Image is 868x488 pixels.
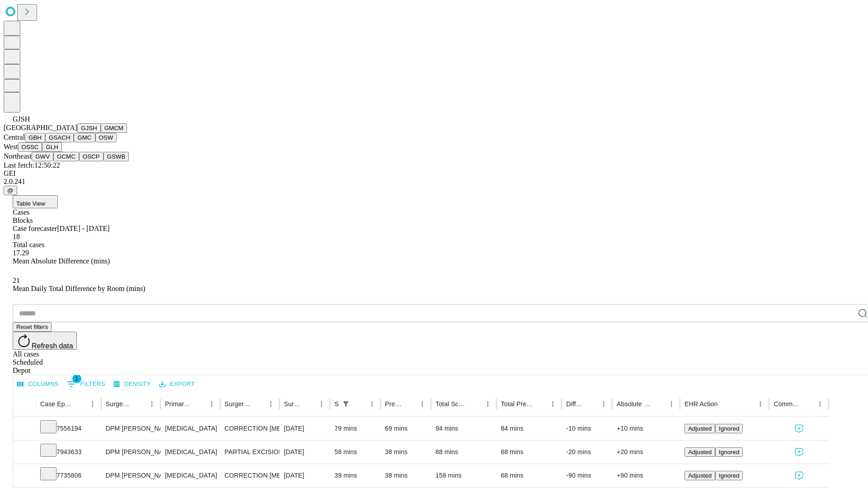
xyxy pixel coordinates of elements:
button: Menu [264,398,277,410]
div: 69 mins [385,417,427,440]
span: West [4,143,18,150]
button: Adjusted [684,447,715,457]
button: Sort [585,398,597,410]
button: Menu [416,398,429,410]
button: Adjusted [684,471,715,480]
div: Total Predicted Duration [501,400,533,408]
span: 17.29 [13,249,29,257]
div: 38 mins [385,464,427,487]
div: +90 mins [617,464,675,487]
div: Absolute Difference [617,400,651,408]
span: Mean Daily Total Difference by Room (mins) [13,285,145,292]
button: Sort [652,398,665,410]
div: -20 mins [566,441,608,464]
button: Expand [18,421,31,437]
div: CORRECTION [MEDICAL_DATA], DOUBLE [MEDICAL_DATA] [225,417,275,440]
button: Sort [534,398,547,410]
button: Sort [252,398,264,410]
span: Reset filters [16,324,48,330]
div: 94 mins [435,417,492,440]
span: Adjusted [688,449,712,455]
div: Comments [774,400,800,408]
span: Table View [16,200,45,207]
button: GJSH [77,123,101,133]
button: GSWB [104,152,129,161]
div: +20 mins [617,441,675,464]
div: +10 mins [617,417,675,440]
span: 1 [72,374,81,383]
span: Ignored [719,425,739,432]
div: GEI [4,169,864,178]
div: Difference [566,400,584,408]
button: Ignored [715,471,743,480]
span: Last fetch: 12:50:22 [4,161,60,169]
button: Sort [353,398,366,410]
div: DPM [PERSON_NAME] [PERSON_NAME] [106,464,156,487]
span: Mean Absolute Difference (mins) [13,257,110,265]
div: 58 mins [335,441,376,464]
span: Central [4,133,25,141]
span: Refresh data [32,342,73,350]
button: Sort [718,398,731,410]
button: Menu [481,398,494,410]
button: Select columns [15,377,61,391]
button: GMCM [101,123,127,133]
span: GJSH [13,115,30,123]
button: Reset filters [13,322,52,332]
button: GCMC [53,152,79,161]
div: Predicted In Room Duration [385,400,403,408]
button: GBH [25,133,45,142]
div: [DATE] [284,417,325,440]
button: Menu [86,398,99,410]
button: Ignored [715,447,743,457]
div: [MEDICAL_DATA] [165,441,215,464]
div: Surgery Date [284,400,302,408]
div: 79 mins [335,417,376,440]
div: [MEDICAL_DATA] [165,417,215,440]
div: [DATE] [284,464,325,487]
span: Ignored [719,449,739,455]
button: Export [157,377,197,391]
button: Show filters [340,398,352,410]
div: Scheduled In Room Duration [335,400,339,408]
div: 68 mins [501,441,557,464]
button: Menu [754,398,767,410]
button: Sort [74,398,86,410]
button: Menu [315,398,328,410]
button: Show filters [65,377,108,391]
button: OSSC [18,142,42,152]
div: 7943633 [40,441,97,464]
button: Menu [597,398,610,410]
button: Expand [18,445,31,460]
span: [GEOGRAPHIC_DATA] [4,124,77,131]
button: Adjusted [684,424,715,433]
button: GSACH [45,133,74,142]
button: Menu [665,398,678,410]
button: Menu [366,398,378,410]
button: Menu [146,398,158,410]
button: Sort [403,398,416,410]
button: @ [4,186,17,195]
button: GWV [32,152,53,161]
button: Menu [205,398,218,410]
div: Primary Service [165,400,191,408]
div: 7556194 [40,417,97,440]
button: OSCP [79,152,104,161]
div: CORRECTION [MEDICAL_DATA] [225,464,275,487]
span: Adjusted [688,425,712,432]
div: DPM [PERSON_NAME] [PERSON_NAME] [106,417,156,440]
span: Ignored [719,472,739,479]
button: Table View [13,195,58,208]
button: Sort [469,398,481,410]
div: 7735806 [40,464,97,487]
div: 84 mins [501,417,557,440]
span: Total cases [13,241,44,249]
span: Adjusted [688,472,712,479]
button: Refresh data [13,332,77,350]
span: Northeast [4,152,32,160]
button: Menu [814,398,826,410]
div: Case Epic Id [40,400,73,408]
button: Sort [133,398,146,410]
button: Sort [193,398,205,410]
span: 18 [13,233,20,240]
